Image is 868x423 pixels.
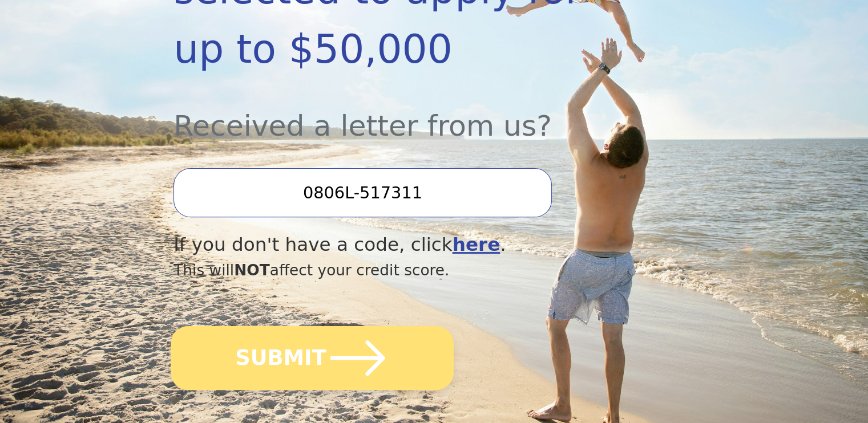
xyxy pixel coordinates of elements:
[171,326,454,390] button: SUBMIT
[173,231,616,259] div: If you don't have a code, click .
[173,259,616,282] div: This will affect your credit score.
[453,234,500,255] a: here
[173,79,616,148] div: Received a letter from us?
[234,261,270,279] span: NOT
[173,168,551,217] input: Enter your Offer Code:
